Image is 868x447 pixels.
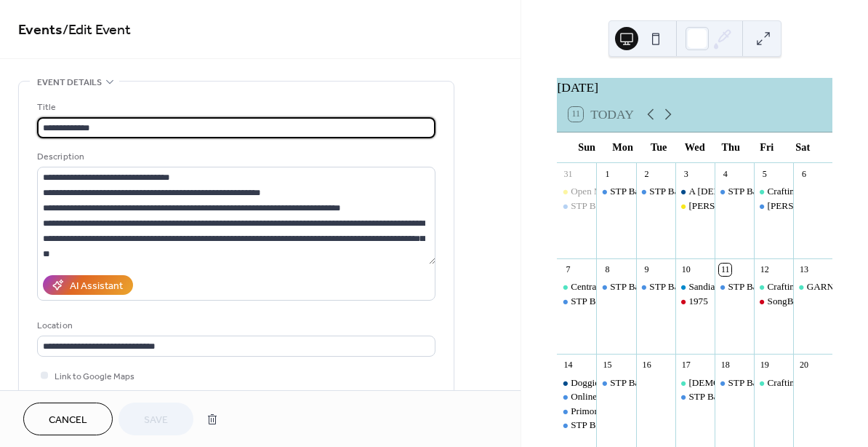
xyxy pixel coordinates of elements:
[557,199,596,213] div: STP Baby with the bath water rehearsals
[749,132,785,162] div: Fri
[601,264,614,276] div: 8
[719,167,731,180] div: 4
[37,149,433,165] div: Description
[677,132,713,162] div: Wed
[754,295,793,308] div: SongBird Rehearsal
[640,132,677,162] div: Tue
[636,280,675,293] div: STP Baby with the bath water rehearsals
[688,185,864,198] div: A [DEMOGRAPHIC_DATA] Board Meeting
[680,167,692,180] div: 3
[557,405,596,418] div: Primordial Sound Meditation with Priti Chanda Klco
[768,376,825,389] div: Crafting Circle
[793,280,832,293] div: GARNA presents Colorado Environmental Film Fest
[675,390,715,403] div: STP Baby with the bath water rehearsals
[562,264,574,276] div: 7
[596,376,635,389] div: STP Baby with the bath water rehearsals
[754,199,793,213] div: Salida Moth Mixed ages auditions
[610,185,765,198] div: STP Baby with the bath water rehearsals
[571,390,776,403] div: Online Silent Auction for Campout for the cause ends
[797,167,810,180] div: 6
[719,359,731,371] div: 18
[768,185,825,198] div: Crafting Circle
[562,167,574,180] div: 31
[37,100,433,115] div: Title
[768,280,825,293] div: Crafting Circle
[55,369,134,384] span: Link to Google Maps
[18,16,63,44] a: Events
[784,132,821,162] div: Sat
[37,318,433,333] div: Location
[562,359,574,371] div: 14
[640,359,653,371] div: 16
[557,185,596,198] div: Open Mic
[70,279,123,294] div: AI Assistant
[754,376,793,389] div: Crafting Circle
[63,16,131,44] span: / Edit Event
[557,390,596,403] div: Online Silent Auction for Campout for the cause ends
[768,295,845,308] div: SongBird Rehearsal
[571,185,609,198] div: Open Mic
[675,185,715,198] div: A Church Board Meeting
[758,264,771,276] div: 12
[610,280,765,293] div: STP Baby with the bath water rehearsals
[675,280,715,293] div: Sandia Hearing Aid Center
[571,419,726,432] div: STP Baby with the bath water rehearsals
[610,376,765,389] div: STP Baby with the bath water rehearsals
[571,295,726,308] div: STP Baby with the bath water rehearsals
[37,75,102,90] span: Event details
[557,376,596,389] div: Doggie Market
[675,295,715,308] div: 1975
[797,264,810,276] div: 13
[688,390,844,403] div: STP Baby with the bath water rehearsals
[715,185,754,198] div: STP Baby with the bath water rehearsals
[605,132,641,162] div: Mon
[557,419,596,432] div: STP Baby with the bath water rehearsals
[719,264,731,276] div: 11
[601,167,614,180] div: 1
[715,376,754,389] div: STP Baby with the bath water rehearsals
[568,132,605,162] div: Sun
[675,199,715,213] div: Matt Flinner Trio opening guest Briony Hunn
[596,280,635,293] div: STP Baby with the bath water rehearsals
[49,413,87,428] span: Cancel
[571,376,629,389] div: Doggie Market
[754,185,793,198] div: Crafting Circle
[712,132,749,162] div: Thu
[23,403,113,435] button: Cancel
[715,280,754,293] div: STP Baby with the bath water rehearsals
[571,199,726,213] div: STP Baby with the bath water rehearsals
[680,359,692,371] div: 17
[596,185,635,198] div: STP Baby with the bath water rehearsals
[640,264,653,276] div: 9
[636,185,675,198] div: STP Baby with the bath water rehearsals
[649,185,805,198] div: STP Baby with the bath water rehearsals
[688,280,792,293] div: Sandia Hearing Aid Center
[557,78,832,97] div: [DATE]
[675,376,715,389] div: Shamanic Healing Circle with Sarah Sol
[758,167,771,180] div: 5
[640,167,653,180] div: 2
[797,359,810,371] div: 20
[754,280,793,293] div: Crafting Circle
[680,264,692,276] div: 10
[758,359,771,371] div: 19
[601,359,614,371] div: 15
[649,280,805,293] div: STP Baby with the bath water rehearsals
[557,295,596,308] div: STP Baby with the bath water rehearsals
[557,280,596,293] div: Central Colorado Humanist
[571,405,781,418] div: Primordial Sound Meditation with [PERSON_NAME]
[43,275,133,295] button: AI Assistant
[688,295,707,308] div: 1975
[571,280,692,293] div: Central [US_STATE] Humanist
